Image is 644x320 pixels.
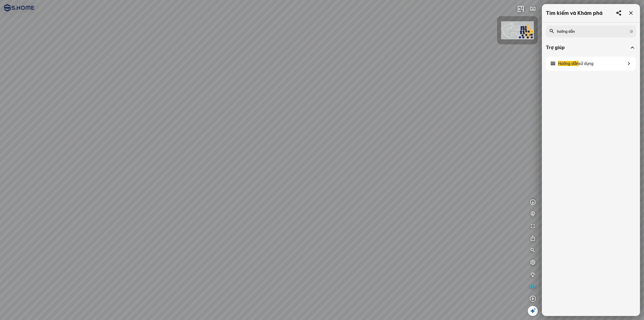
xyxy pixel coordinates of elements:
span: Hướng dẫn [558,61,579,66]
div: Tìm kiếm và Khám phá [546,10,602,16]
span: sử dụng [579,61,593,66]
img: SHome_H____ng_l_94CLDY9XT4CH.png [501,21,534,40]
div: Trợ giúp [546,45,629,51]
input: Tìm kiếm [557,29,628,34]
span: close-circle [630,30,633,33]
div: Trợ giúp [546,45,636,57]
img: logo [4,4,34,12]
